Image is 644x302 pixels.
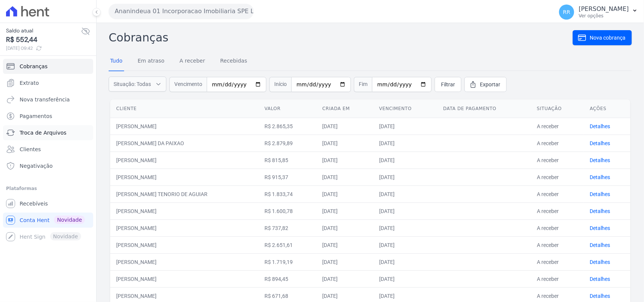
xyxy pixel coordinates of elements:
a: Detalhes [590,259,610,265]
td: [DATE] [317,270,373,287]
span: Vencimento [169,77,207,92]
nav: Sidebar [6,59,90,244]
td: [DATE] [373,236,437,253]
td: [DATE] [373,152,437,169]
td: [PERSON_NAME] [110,219,258,236]
a: Nova transferência [3,92,93,107]
a: Detalhes [590,293,610,299]
a: Detalhes [590,276,610,282]
td: A receber [531,118,584,135]
th: Valor [258,100,316,118]
td: A receber [531,202,584,219]
td: A receber [531,185,584,202]
p: Ver opções [579,13,629,19]
a: Conta Hent Novidade [3,213,93,228]
td: [PERSON_NAME] [110,202,258,219]
th: Cliente [110,100,258,118]
a: Negativação [3,158,93,173]
a: Tudo [109,52,124,71]
td: R$ 2.879,89 [258,135,316,152]
a: Filtrar [435,77,461,92]
span: Pagamentos [20,112,52,120]
span: Início [269,77,291,92]
td: [DATE] [317,185,373,202]
td: R$ 915,37 [258,169,316,185]
a: Detalhes [590,174,610,180]
td: R$ 2.865,35 [258,118,316,135]
p: [PERSON_NAME] [579,5,629,13]
td: A receber [531,253,584,270]
span: Situação: Todas [114,80,151,88]
a: Cobranças [3,59,93,74]
a: Em atraso [136,52,166,71]
a: A receber [178,52,207,71]
td: R$ 894,45 [258,270,316,287]
td: R$ 737,82 [258,219,316,236]
a: Detalhes [590,191,610,197]
td: [DATE] [373,202,437,219]
td: [DATE] [373,270,437,287]
td: R$ 2.651,61 [258,236,316,253]
span: Recebíveis [20,200,48,207]
th: Data de pagamento [437,100,531,118]
td: A receber [531,135,584,152]
span: Cobranças [20,63,48,70]
a: Recebidas [219,52,249,71]
span: Clientes [20,146,41,153]
div: Plataformas [6,184,90,193]
span: Negativação [20,162,53,170]
span: [DATE] 09:42 [6,45,81,52]
a: Detalhes [590,157,610,163]
span: Nova cobrança [590,34,626,41]
td: R$ 1.600,78 [258,202,316,219]
td: [PERSON_NAME] [110,118,258,135]
th: Situação [531,100,584,118]
th: Ações [584,100,630,118]
span: Fim [354,77,372,92]
a: Troca de Arquivos [3,125,93,140]
button: RR [PERSON_NAME] Ver opções [553,2,644,23]
a: Recebíveis [3,196,93,211]
a: Detalhes [590,123,610,129]
a: Detalhes [590,242,610,248]
button: Ananindeua 01 Incorporacao Imobiliaria SPE LTDA [109,4,254,19]
td: [DATE] [373,253,437,270]
span: Saldo atual [6,27,81,35]
td: [DATE] [317,152,373,169]
a: Clientes [3,142,93,157]
span: Novidade [54,216,85,224]
td: A receber [531,270,584,287]
td: R$ 815,85 [258,152,316,169]
span: Troca de Arquivos [20,129,66,136]
td: [PERSON_NAME] [110,169,258,185]
td: [DATE] [373,135,437,152]
a: Exportar [464,77,507,92]
td: A receber [531,152,584,169]
h2: Cobranças [109,29,573,46]
td: A receber [531,219,584,236]
td: [PERSON_NAME] [110,253,258,270]
td: R$ 1.719,19 [258,253,316,270]
td: [PERSON_NAME] [110,270,258,287]
td: [DATE] [373,219,437,236]
td: [DATE] [317,118,373,135]
a: Pagamentos [3,109,93,124]
td: [PERSON_NAME] DA PAIXAO [110,135,258,152]
span: Filtrar [441,81,455,88]
td: [PERSON_NAME] [110,152,258,169]
th: Criada em [317,100,373,118]
td: [DATE] [317,219,373,236]
td: A receber [531,236,584,253]
td: [PERSON_NAME] TENORIO DE AGUIAR [110,185,258,202]
span: Extrato [20,79,39,87]
td: [DATE] [317,169,373,185]
span: Exportar [480,81,500,88]
td: [DATE] [317,135,373,152]
button: Situação: Todas [109,77,166,92]
td: [DATE] [317,253,373,270]
td: [DATE] [373,185,437,202]
span: Conta Hent [20,216,49,224]
td: [PERSON_NAME] [110,236,258,253]
a: Extrato [3,75,93,90]
th: Vencimento [373,100,437,118]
